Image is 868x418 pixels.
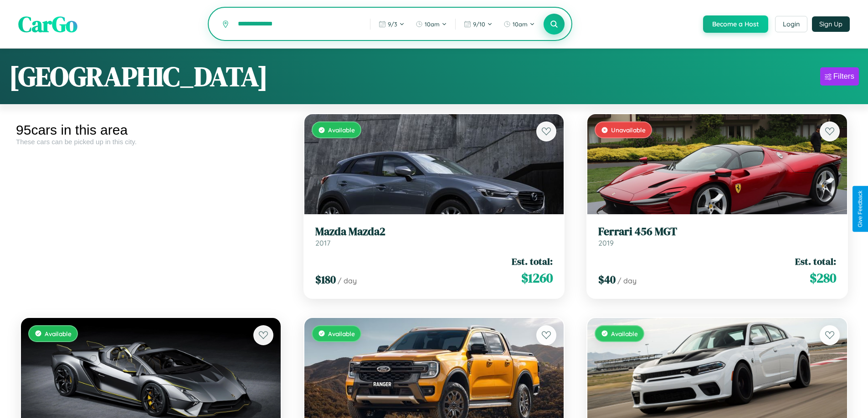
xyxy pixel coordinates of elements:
[775,16,807,32] button: Login
[521,269,553,287] span: $ 1260
[611,330,638,337] span: Available
[9,58,268,95] h1: [GEOGRAPHIC_DATA]
[18,9,77,39] span: CarGo
[810,269,836,287] span: $ 280
[598,272,616,287] span: $ 40
[617,276,637,285] span: / day
[328,330,355,337] span: Available
[611,126,646,134] span: Unavailable
[857,191,863,227] div: Give Feedback
[374,17,409,31] button: 9/3
[315,225,553,247] a: Mazda Mazda22017
[45,330,72,337] span: Available
[512,255,553,268] span: Est. total:
[598,238,614,247] span: 2019
[328,126,355,134] span: Available
[388,20,397,28] span: 9 / 3
[820,67,859,86] button: Filters
[598,225,836,247] a: Ferrari 456 MGT2019
[315,225,553,238] h3: Mazda Mazda2
[598,225,836,238] h3: Ferrari 456 MGT
[703,15,768,33] button: Become a Host
[16,122,286,138] div: 95 cars in this area
[315,238,330,247] span: 2017
[833,72,854,81] div: Filters
[338,276,357,285] span: / day
[513,20,528,28] span: 10am
[411,17,452,31] button: 10am
[425,20,440,28] span: 10am
[16,138,286,146] div: These cars can be picked up in this city.
[812,16,850,32] button: Sign Up
[473,20,485,28] span: 9 / 10
[499,17,539,31] button: 10am
[315,272,336,287] span: $ 180
[795,255,836,268] span: Est. total:
[459,17,497,31] button: 9/10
